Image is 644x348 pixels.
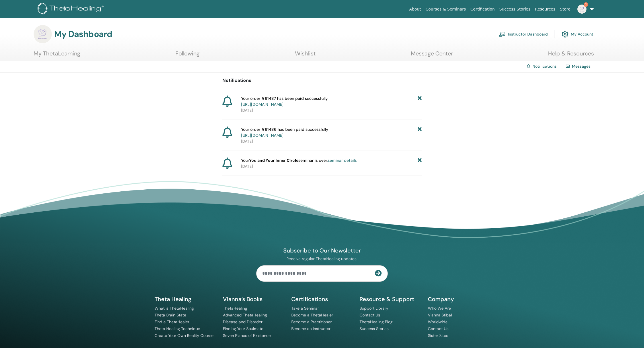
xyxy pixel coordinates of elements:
a: Resources [533,4,558,14]
a: Disease and Disorder [223,319,262,324]
p: [DATE] [241,107,422,113]
a: Certification [468,4,497,14]
h3: My Dashboard [54,29,112,39]
h5: Vianna’s Books [223,295,284,303]
a: Instructor Dashboard [499,28,548,40]
a: Support Library [360,306,388,311]
a: Messages [572,64,590,69]
p: Receive regular ThetaHealing updates! [256,256,388,261]
a: Finding Your Soulmate [223,326,263,331]
a: [URL][DOMAIN_NAME] [241,133,284,138]
img: default.jpg [577,5,586,14]
a: Theta Brain State [155,312,186,318]
span: Your order #61486 has been paid successfully [241,127,328,138]
h5: Resource & Support [360,295,421,303]
span: Your seminar is over. [241,158,357,163]
a: Wishlist [295,50,316,61]
h5: Certifications [291,295,353,303]
a: [URL][DOMAIN_NAME] [241,102,284,107]
img: chalkboard-teacher.svg [499,32,506,37]
a: Sister Sites [428,333,448,338]
span: Your order #61487 has been paid successfully [241,96,328,107]
img: default.jpg [34,25,52,43]
a: About [407,4,423,14]
a: Find a ThetaHealer [155,319,189,324]
a: Seven Planes of Existence [223,333,271,338]
a: My ThetaLearning [34,50,80,61]
a: Become a ThetaHealer [291,312,333,318]
span: 2 [584,2,588,7]
a: Help & Resources [548,50,594,61]
img: cog.svg [562,29,569,39]
p: [DATE] [241,163,422,169]
a: My Account [562,28,593,40]
a: Success Stories [497,4,533,14]
a: Following [175,50,200,61]
a: Contact Us [360,312,380,318]
a: Who We Are [428,306,451,311]
h5: Company [428,295,489,303]
p: [DATE] [241,138,422,144]
a: Worldwide [428,319,448,324]
a: Become a Practitioner [291,319,332,324]
a: Success Stories [360,326,389,331]
a: ThetaHealing [223,306,247,311]
a: Vianna Stibal [428,312,452,318]
a: Message Center [411,50,453,61]
a: What is ThetaHealing [155,306,194,311]
a: ThetaHealing Blog [360,319,393,324]
p: Notifications [222,77,422,84]
h4: Subscribe to Our Newsletter [256,247,388,254]
h5: Theta Healing [155,295,216,303]
a: seminar details [328,158,357,163]
a: Theta Healing Technique [155,326,200,331]
a: Create Your Own Reality Course [155,333,214,338]
strong: You and Your Inner Circle [249,158,298,163]
a: Contact Us [428,326,448,331]
a: Take a Seminar [291,306,319,311]
span: Notifications [532,64,557,69]
a: Become an Instructor [291,326,331,331]
a: Advanced ThetaHealing [223,312,267,318]
a: Store [558,4,573,14]
a: Courses & Seminars [423,4,468,14]
img: logo.png [38,3,106,16]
